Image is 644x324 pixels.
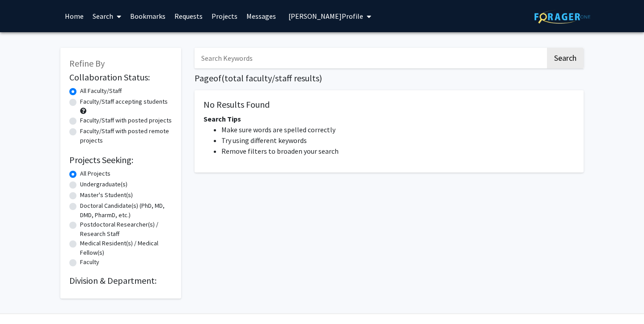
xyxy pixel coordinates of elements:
[80,116,172,125] label: Faculty/Staff with posted projects
[207,0,242,32] a: Projects
[60,0,88,32] a: Home
[80,190,133,200] label: Master's Student(s)
[547,48,584,68] button: Search
[195,181,584,202] nav: Page navigation
[195,73,584,84] h1: Page of ( total faculty/staff results)
[80,180,127,189] label: Undergraduate(s)
[170,0,207,32] a: Requests
[80,126,172,145] label: Faculty/Staff with posted remote projects
[69,72,172,83] h2: Collaboration Status:
[221,135,575,146] li: Try using different keywords
[69,58,105,69] span: Refine By
[221,124,575,135] li: Make sure words are spelled correctly
[288,12,363,21] span: [PERSON_NAME] Profile
[221,146,575,156] li: Remove filters to broaden your search
[195,48,546,68] input: Search Keywords
[80,201,172,220] label: Doctoral Candidate(s) (PhD, MD, DMD, PharmD, etc.)
[80,257,99,267] label: Faculty
[203,114,241,123] span: Search Tips
[80,86,122,96] label: All Faculty/Staff
[69,275,172,286] h2: Division & Department:
[69,155,172,165] h2: Projects Seeking:
[242,0,280,32] a: Messages
[80,220,172,239] label: Postdoctoral Researcher(s) / Research Staff
[80,97,168,106] label: Faculty/Staff accepting students
[203,99,575,110] h5: No Results Found
[126,0,170,32] a: Bookmarks
[80,239,172,257] label: Medical Resident(s) / Medical Fellow(s)
[88,0,126,32] a: Search
[534,10,590,24] img: ForagerOne Logo
[80,169,110,178] label: All Projects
